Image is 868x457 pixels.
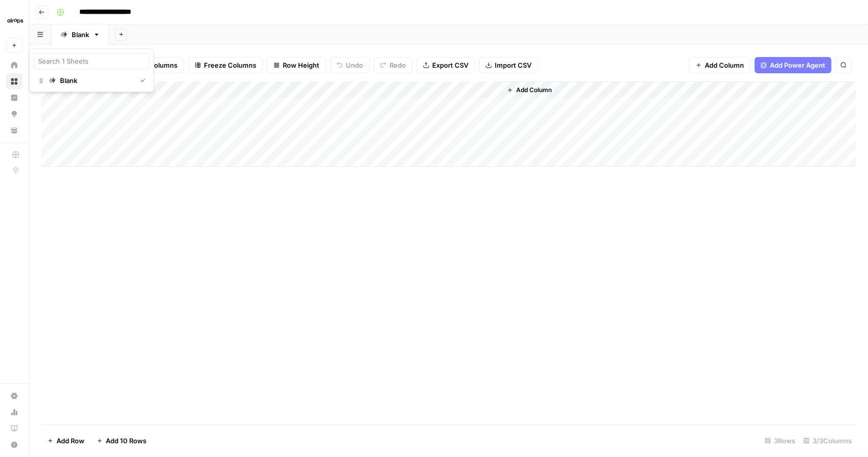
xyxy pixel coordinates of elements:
span: Freeze Columns [204,60,256,70]
a: Your Data [6,122,22,138]
a: Insights [6,90,22,106]
button: Workspace: AirOps Challenge [6,8,22,34]
button: Freeze Columns [188,57,263,73]
button: Add Column [689,57,751,73]
span: Add Column [516,85,552,95]
a: Home [6,57,22,73]
span: Import CSV [495,60,531,70]
div: Blank [60,75,77,85]
button: Add Row [41,433,91,449]
span: Redo [390,60,406,70]
span: Add Column [705,60,744,70]
img: AirOps Challenge Logo [6,12,24,30]
span: Add 10 Rows [106,436,146,446]
button: Undo [330,57,370,73]
span: Add Row [56,436,84,446]
button: Add Column [503,83,556,97]
a: Opportunities [6,106,22,122]
button: Add 10 Rows [91,433,153,449]
div: 3 Rows [761,433,799,449]
a: Learning Hub [6,420,22,437]
a: Browse [6,73,22,90]
button: Help + Support [6,437,22,453]
span: Add Power Agent [770,60,825,70]
button: Add Power Agent [755,57,831,73]
span: Export CSV [432,60,468,70]
button: Row Height [267,57,326,73]
div: 3/3 Columns [799,433,856,449]
button: 3 Columns [128,57,184,73]
button: Import CSV [479,57,538,73]
span: Row Height [283,60,319,70]
button: Redo [374,57,412,73]
span: 3 Columns [143,60,177,70]
a: Usage [6,404,22,420]
div: Blank [72,30,89,40]
button: Export CSV [416,57,475,73]
input: Search 1 Sheets [38,56,145,66]
a: Blank [34,73,149,88]
a: Blank [52,24,109,45]
a: Settings [6,388,22,404]
span: Undo [346,60,363,70]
